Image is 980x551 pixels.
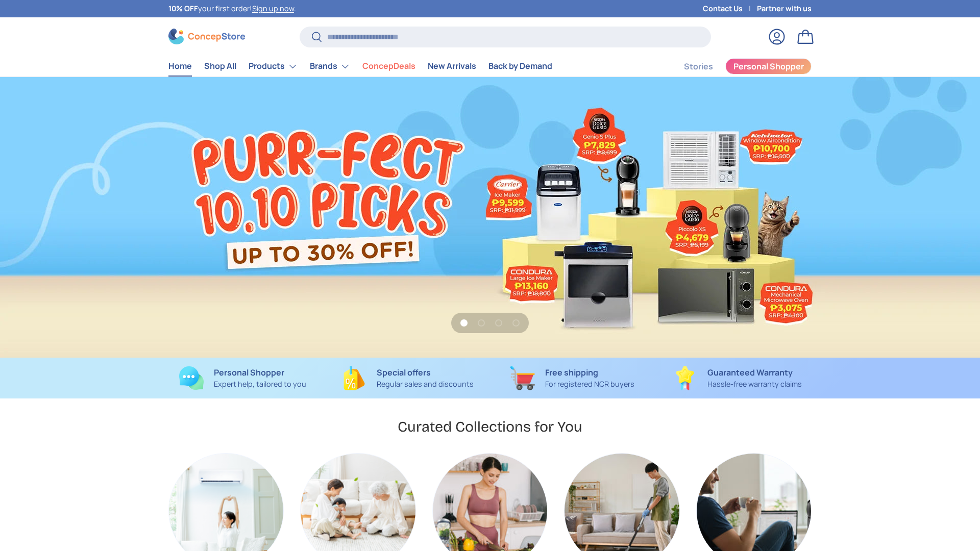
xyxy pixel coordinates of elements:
[304,56,356,77] summary: Brands
[168,56,552,77] nav: Primary
[725,58,812,74] a: Personal Shopper
[757,3,812,14] a: Partner with us
[488,56,552,76] a: Back by Demand
[659,56,812,77] nav: Secondary
[545,379,634,390] p: For registered NCR buyers
[733,62,804,70] span: Personal Shopper
[252,4,294,13] a: Sign up now
[204,56,236,76] a: Shop All
[249,56,298,77] a: Products
[703,3,757,14] a: Contact Us
[214,367,284,378] strong: Personal Shopper
[428,56,476,76] a: New Arrivals
[168,4,198,13] strong: 10% OFF
[684,57,713,77] a: Stories
[168,56,192,76] a: Home
[168,366,317,390] a: Personal Shopper Expert help, tailored to you
[310,56,350,77] a: Brands
[707,379,802,390] p: Hassle-free warranty claims
[707,367,793,378] strong: Guaranteed Warranty
[214,379,306,390] p: Expert help, tailored to you
[242,56,304,77] summary: Products
[663,366,812,390] a: Guaranteed Warranty Hassle-free warranty claims
[545,367,598,378] strong: Free shipping
[362,56,415,76] a: ConcepDeals
[398,417,582,436] h2: Curated Collections for You
[168,3,296,14] p: your first order! .
[377,367,431,378] strong: Special offers
[377,379,474,390] p: Regular sales and discounts
[498,366,647,390] a: Free shipping For registered NCR buyers
[333,366,482,390] a: Special offers Regular sales and discounts
[168,29,245,44] img: ConcepStore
